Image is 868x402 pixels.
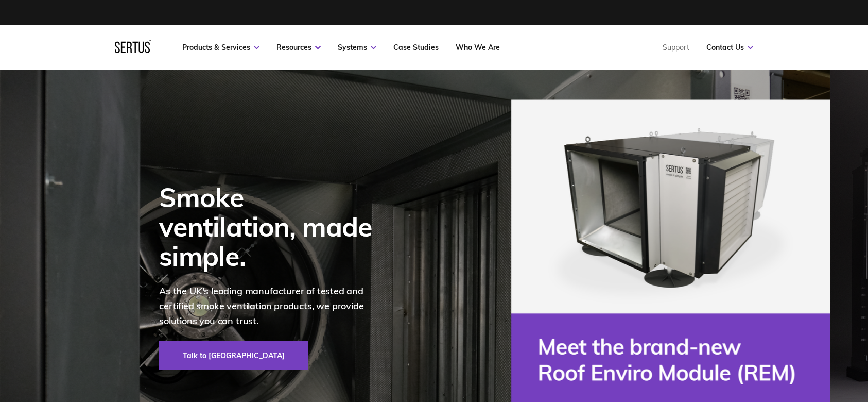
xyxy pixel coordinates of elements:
a: Contact Us [706,43,753,52]
p: As the UK's leading manufacturer of tested and certified smoke ventilation products, we provide s... [159,284,386,328]
div: Smoke ventilation, made simple. [159,182,386,271]
a: Systems [338,43,376,52]
a: Resources [276,43,321,52]
a: Talk to [GEOGRAPHIC_DATA] [159,341,308,370]
a: Products & Services [182,43,259,52]
a: Who We Are [456,43,500,52]
a: Case Studies [393,43,439,52]
a: Support [663,43,689,52]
